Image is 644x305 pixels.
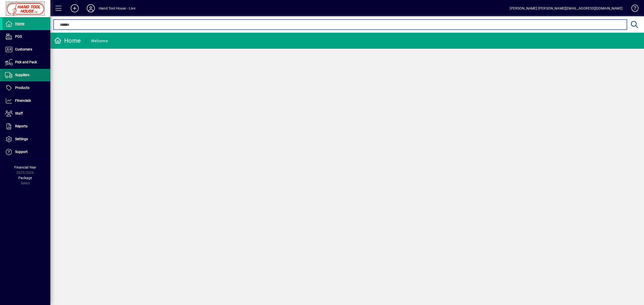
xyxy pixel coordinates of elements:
[14,165,36,169] span: Financial Year
[15,60,37,64] span: Pick and Pack
[3,107,50,120] a: Staff
[91,37,108,45] div: Welcome
[99,4,135,12] div: Hand Tool House - Live
[3,94,50,107] a: Financials
[3,56,50,69] a: Pick and Pack
[15,124,27,128] span: Reports
[15,98,31,103] span: Financials
[15,47,32,51] span: Customers
[3,43,50,56] a: Customers
[510,4,623,12] div: [PERSON_NAME] [PERSON_NAME][EMAIL_ADDRESS][DOMAIN_NAME]
[3,120,50,133] a: Reports
[15,34,22,38] span: POS
[54,37,81,45] div: Home
[15,111,23,115] span: Staff
[15,73,29,77] span: Suppliers
[18,176,32,180] span: Package
[3,146,50,158] a: Support
[628,1,638,17] a: Knowledge Base
[15,150,28,154] span: Support
[15,137,28,141] span: Settings
[3,82,50,94] a: Products
[3,69,50,81] a: Suppliers
[83,4,99,13] button: Profile
[67,4,83,13] button: Add
[15,86,29,90] span: Products
[3,133,50,145] a: Settings
[15,22,24,26] span: Home
[3,30,50,43] a: POS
